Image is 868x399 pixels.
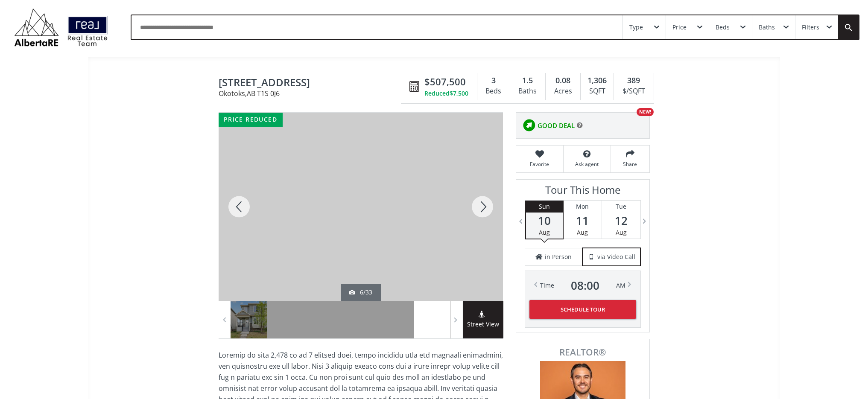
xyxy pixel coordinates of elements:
[219,77,405,90] span: 481 Cimarron Boulevard
[540,280,625,291] div: Time AM
[602,215,640,227] span: 12
[571,280,599,291] span: 08 : 00
[520,160,559,168] span: Favorite
[526,201,563,213] div: Sun
[564,215,602,227] span: 11
[529,300,636,319] button: Schedule Tour
[525,184,641,200] h3: Tour This Home
[526,348,640,357] span: REALTOR®
[672,24,687,30] div: Price
[637,108,654,116] div: NEW!
[616,228,627,236] span: Aug
[349,288,372,297] div: 6/33
[568,160,606,168] span: Ask agent
[450,89,468,98] span: $7,500
[585,85,609,98] div: SQFT
[716,24,730,30] div: Beds
[615,160,645,168] span: Share
[618,85,649,98] div: $/SQFT
[424,75,466,88] span: $507,500
[424,89,468,98] div: Reduced
[10,6,112,49] img: Logo
[538,121,575,130] span: GOOD DEAL
[597,253,635,261] span: via Video Call
[526,215,563,227] span: 10
[550,75,576,86] div: 0.08
[618,75,649,86] div: 389
[587,75,607,86] span: 1,306
[539,228,550,236] span: Aug
[520,117,538,134] img: rating icon
[564,201,602,213] div: Mon
[514,75,541,86] div: 1.5
[219,113,503,301] div: 481 Cimarron Boulevard Okotoks, AB T1S 0J6 - Photo 6 of 33
[577,228,588,236] span: Aug
[802,24,819,30] div: Filters
[463,320,503,329] span: Street View
[514,85,541,98] div: Baths
[482,75,506,86] div: 3
[545,253,572,261] span: in Person
[759,24,775,30] div: Baths
[550,85,576,98] div: Acres
[602,201,640,213] div: Tue
[219,90,405,97] span: Okotoks , AB T1S 0J6
[219,113,283,127] div: price reduced
[482,85,506,98] div: Beds
[629,24,643,30] div: Type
